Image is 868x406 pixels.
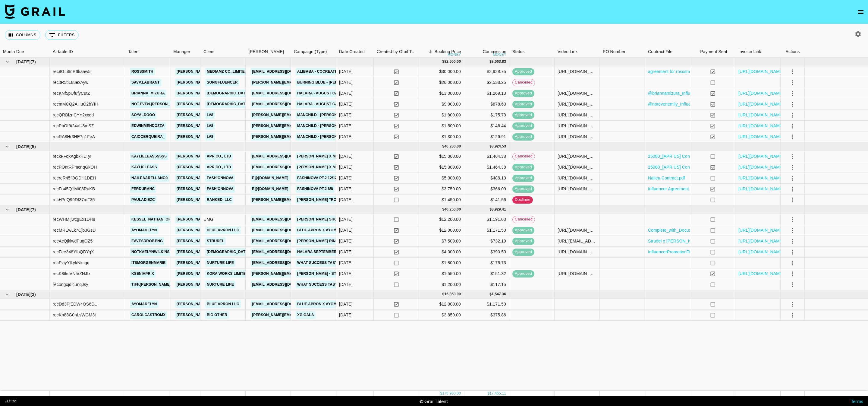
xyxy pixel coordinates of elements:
div: $9,000.00 [419,99,464,110]
div: recRA8Hr3HE7u1FeA [53,134,95,140]
button: select merge strategy [788,67,798,77]
div: $ [489,59,492,64]
div: Video Link [555,46,600,58]
a: Strudel [205,237,226,245]
span: approved [512,186,534,192]
a: Fashinova pt.2 8/8 [296,185,335,193]
a: [URL][DOMAIN_NAME] [738,271,784,277]
div: $ [442,144,444,149]
a: [PERSON_NAME][EMAIL_ADDRESS][DOMAIN_NAME] [175,248,273,256]
a: [URL][DOMAIN_NAME] [738,175,784,181]
div: Talent [125,46,170,58]
div: $1,269.13 [464,88,509,99]
div: Date Created [339,46,365,58]
div: $2,928.75 [464,66,509,77]
a: Manchild - [PERSON_NAME] [296,122,353,130]
a: [URL][DOMAIN_NAME] [738,134,784,140]
a: [EMAIL_ADDRESS][DOMAIN_NAME] [250,216,318,223]
a: [EMAIL_ADDRESS][DOMAIN_NAME] [250,227,318,234]
div: 23/09/2025 [339,238,353,244]
a: caiocerqueira_ [130,133,166,141]
a: kseniaprix [130,270,156,278]
div: UMG [200,214,246,225]
div: rec8GLi6nRtIkaaw5 [53,68,91,75]
a: Nurture Life [205,259,235,267]
a: [URL][DOMAIN_NAME] [738,153,784,159]
div: $1,450.00 [419,195,464,205]
a: What Success Tastes Like as a Parent [296,259,379,267]
a: ayomadelyn [130,227,159,234]
div: recKNf5pUfufyCutZ [53,90,90,96]
div: 20/08/2025 [339,153,353,159]
div: $12,000.00 [419,225,464,236]
a: [PERSON_NAME][EMAIL_ADDRESS][DOMAIN_NAME] [175,153,273,160]
div: Invoice Link [735,46,781,58]
div: $ [442,59,444,64]
div: 82,600.00 [444,59,461,64]
div: 8,063.83 [492,59,506,64]
a: Ranked, LLC [205,196,233,204]
a: [URL][DOMAIN_NAME] [738,238,784,244]
a: agreement for rosssmith (1).pdf [648,68,708,75]
div: 16/07/2025 [339,79,353,85]
a: [EMAIL_ADDRESS][DOMAIN_NAME] [250,300,318,308]
div: Airtable ID [53,46,73,58]
a: [URL][DOMAIN_NAME] [738,90,784,96]
a: Blue Apron LLC [205,300,241,308]
div: Video Link [558,46,578,58]
a: LV8 [205,122,215,130]
div: $1,464.38 [464,162,509,173]
button: select merge strategy [788,121,798,131]
div: $488.13 [464,173,509,184]
div: 20/08/2025 [339,175,353,181]
button: select merge strategy [788,99,798,109]
div: Month Due [3,46,24,58]
button: select merge strategy [788,162,798,173]
div: Status [509,46,555,58]
div: https://www.youtube.com/watch?v=0lxoAEdddbM [558,101,596,107]
div: 21/07/2025 [339,112,353,118]
button: select merge strategy [788,258,798,268]
a: [PERSON_NAME] - Stay [296,270,342,278]
a: itsmorgenmarie [130,259,167,267]
div: $141.56 [464,195,509,205]
a: [PERSON_NAME][EMAIL_ADDRESS][DOMAIN_NAME] [175,281,273,288]
a: ferduranc [130,185,156,193]
a: [URL][DOMAIN_NAME] [738,186,784,192]
a: edwinmendozza [130,122,166,130]
div: 21/07/2025 [339,101,353,107]
span: ( 5 ) [30,144,36,150]
a: [EMAIL_ADDRESS][DOMAIN_NAME] [250,100,318,108]
div: $7,500.00 [419,236,464,247]
div: $175.73 [464,110,509,121]
div: $15,000.00 [419,162,464,173]
button: select merge strategy [788,247,798,257]
div: 40,200.00 [444,144,461,149]
button: hide children [3,290,11,299]
div: Client [203,46,215,58]
div: money [448,53,461,56]
div: money [493,53,506,56]
div: https://www.tiktok.com/@rosssmith/video/7526306516945603854 [558,68,596,75]
div: Date Created [336,46,374,58]
a: @notevenemily_Influencer Promotion Terms-KOL_DFSYYYXKOL20250701012_signed.pdf [648,101,822,107]
a: pauladiezc [130,196,156,204]
a: APR Co., Ltd [205,163,233,171]
div: $126.91 [464,132,509,142]
div: Booker [246,46,291,58]
button: select merge strategy [788,214,798,225]
div: https://www.tiktok.com/@kaylieleass/video/7541163250935680311?_t=ZT-8z4bo5ehYX0&_r=1 [558,164,596,170]
div: Campaign (Type) [291,46,336,58]
div: https://www.tiktok.com/@edwinmendozza/video/7527517935867268360?_t=ZS-8y471GAXYXs&_r=1 [558,123,596,129]
div: recH7nQ99Df37mF35 [53,197,95,203]
a: KORA WORKS LIMITED [205,270,250,278]
button: select merge strategy [788,280,798,290]
a: What Success Tastes Like as a Parent [296,281,379,288]
div: recWHMIjwcgEx1DH9 [53,216,95,222]
div: 40,250.00 [444,207,461,212]
a: [PERSON_NAME][EMAIL_ADDRESS][DOMAIN_NAME] [175,196,273,204]
a: [URL][DOMAIN_NAME] [738,68,784,75]
div: $1,191.03 [464,214,509,225]
div: recQRBlznCYY2xxgd [53,112,94,118]
div: Contract File [645,46,690,58]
